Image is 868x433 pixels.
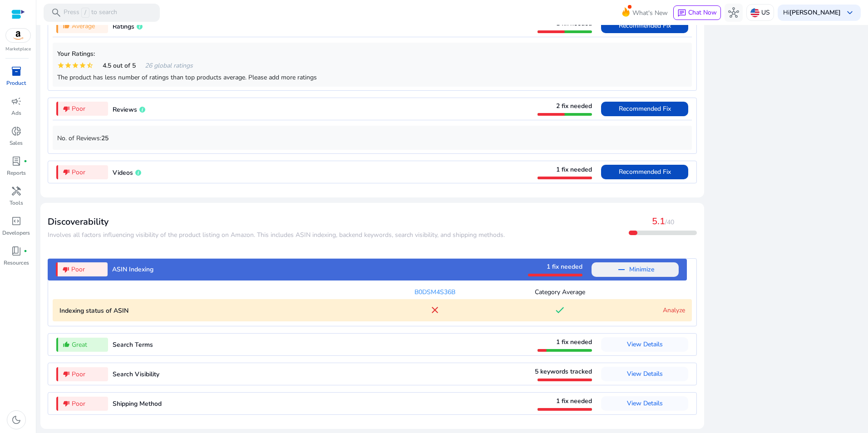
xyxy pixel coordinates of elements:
mat-icon: thumb_up_alt [63,341,70,348]
span: ​​Involves all factors influencing visibility of the product listing on Amazon. This includes ASI... [48,231,505,239]
mat-icon: thumb_down_alt [63,105,70,113]
span: Poor [72,399,85,408]
span: 1 fix needed [556,165,592,174]
img: amazon.svg [6,29,30,42]
button: chatChat Now [673,5,721,20]
a: Analyze [663,306,685,315]
button: Recommended Fix [601,19,688,33]
button: View Details [601,367,688,381]
span: code_blocks [11,216,22,226]
p: Tools [10,199,23,207]
span: 5 keywords tracked [535,367,592,376]
span: Recommended Fix [619,104,671,113]
span: keyboard_arrow_down [844,7,855,18]
span: View Details [627,340,663,349]
span: ASIN Indexing [112,265,153,274]
span: handyman [11,186,22,197]
span: /40 [665,218,674,226]
b: [PERSON_NAME] [789,8,841,17]
p: Hi [783,10,841,16]
span: 26 global ratings [145,61,193,70]
span: dark_mode [11,414,22,425]
p: Developers [2,229,30,237]
span: Search Terms [113,340,153,349]
p: Ads [11,109,21,117]
p: Product [6,79,26,87]
b: 25 [101,134,108,143]
span: 4.5 out of 5 [103,61,136,70]
span: Shipping Method [113,399,162,408]
span: What's New [632,5,668,21]
span: book_4 [11,246,22,256]
span: fiber_manual_record [24,249,27,253]
h5: Your Ratings: [57,50,687,58]
span: chat [677,9,686,18]
span: Minimize [629,262,654,277]
span: 2 fix needed [556,102,592,110]
span: Poor [72,104,85,113]
span: Search Visibility [113,370,159,379]
span: View Details [627,369,663,378]
button: Recommended Fix [601,102,688,116]
mat-icon: close [429,305,440,315]
p: Marketplace [5,46,31,53]
button: View Details [601,396,688,411]
span: Poor [72,369,85,379]
button: Minimize [592,262,679,277]
mat-icon: thumb_down_alt [62,266,69,273]
button: hub [725,4,743,22]
p: Indexing status of ASIN [59,306,372,315]
mat-icon: thumb_down_alt [63,400,70,407]
p: US [761,5,770,20]
mat-icon: thumb_down_alt [63,370,70,378]
div: The product has less number of ratings than top products average. Please add more ratings [57,73,687,82]
span: search [51,7,62,18]
button: View Details [601,337,688,352]
span: 1 fix needed [556,397,592,405]
p: Reports [7,169,26,177]
mat-icon: star_half [86,62,94,69]
mat-icon: done [554,305,565,315]
span: Reviews [113,105,137,114]
span: View Details [627,399,663,408]
h3: Discoverability [48,216,505,227]
span: Poor [71,265,85,274]
mat-icon: remove [616,264,627,275]
span: hub [728,7,739,18]
mat-icon: thumb_down_alt [63,168,70,176]
span: campaign [11,96,22,107]
span: inventory_2 [11,66,22,77]
img: us.svg [750,8,759,17]
mat-icon: star [72,62,79,69]
span: / [81,8,89,18]
span: Great [72,340,87,349]
span: Videos [113,168,133,177]
div: B0DSM4S36B [372,287,498,297]
span: 1 fix needed [547,262,582,271]
p: Press to search [64,8,117,18]
span: Recommended Fix [619,167,671,176]
p: Resources [4,259,29,267]
button: Recommended Fix [601,165,688,179]
mat-icon: star [79,62,86,69]
span: 5.1 [652,215,665,227]
div: Category Average [498,287,623,297]
mat-icon: star [64,62,72,69]
p: No. of Reviews: [57,133,687,143]
span: fiber_manual_record [24,159,27,163]
span: Chat Now [688,8,717,17]
span: 1 fix needed [556,19,592,28]
span: 1 fix needed [556,338,592,346]
p: Sales [10,139,23,147]
span: donut_small [11,126,22,137]
span: Poor [72,167,85,177]
span: lab_profile [11,156,22,167]
mat-icon: star [57,62,64,69]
